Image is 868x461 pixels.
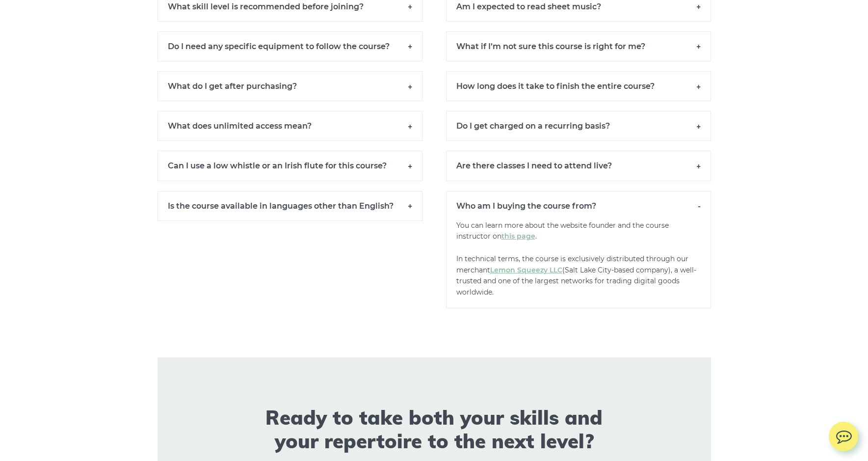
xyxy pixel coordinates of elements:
h6: What do I get after purchasing? [158,71,422,101]
h6: Is the course available in languages other than English? [158,191,422,221]
h6: What if I’m not sure this course is right for me? [446,31,711,61]
a: this page [501,232,535,241]
h6: Do I get charged on a recurring basis? [446,111,711,141]
h6: Who am I buying the course from? [446,191,711,220]
h6: Are there classes I need to attend live? [446,151,711,181]
h6: Can I use a low whistle or an Irish flute for this course? [158,151,422,181]
h6: How long does it take to finish the entire course? [446,71,711,101]
h6: Do I need any specific equipment to follow the course? [158,31,422,61]
img: chat.svg [829,422,858,447]
a: Lemon Squeezy LLC [490,266,562,274]
h6: What does unlimited access mean? [158,111,422,141]
h2: Ready to take both your skills and your repertoire to the next level? [255,406,613,453]
p: You can learn more about the website founder and the course instructor on . In technical terms, t... [446,220,711,308]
